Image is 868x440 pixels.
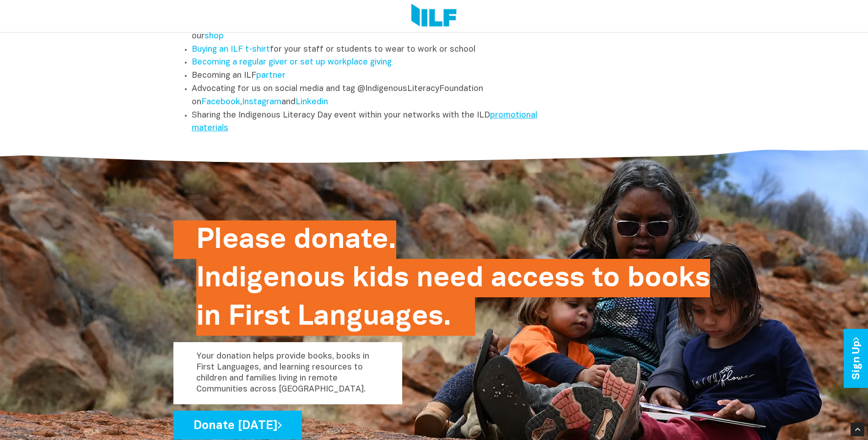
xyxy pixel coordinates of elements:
a: Facebook [201,98,240,106]
a: Buying an ILF t-shirt [192,46,270,54]
a: Becoming a regular giver or set up workplace giving [192,59,392,66]
li: for your staff or students to wear to work or school [192,43,561,57]
a: Donate [DATE] [173,411,302,440]
a: shop [205,32,224,40]
p: Your donation helps provide books, books in First Languages, and learning resources to children a... [173,342,402,404]
a: partner [256,72,286,80]
li: Sharing the Indigenous Literacy Day event within your networks with the ILD [192,109,561,136]
li: Becoming an ILF [192,70,561,83]
div: Scroll Back to Top [851,423,864,436]
h2: Please donate. Indigenous kids need access to books in First Languages. [196,220,710,336]
li: Advocating for us on social media and tag @IndigenousLiteracyFoundation on , and [192,83,561,109]
img: Logo [411,4,457,28]
a: Linkedin [296,98,328,106]
a: Instagram [242,98,281,106]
